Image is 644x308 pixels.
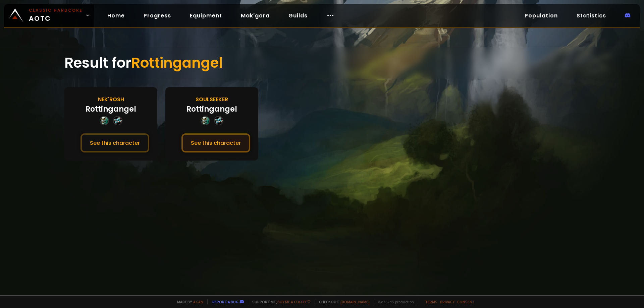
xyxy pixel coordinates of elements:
[212,299,238,304] a: Report a bug
[4,4,94,27] a: Classic HardcoreAOTC
[80,133,149,152] button: See this character
[138,9,176,22] a: Progress
[131,53,223,73] span: Rottingangel
[173,299,203,304] span: Made by
[186,104,237,115] div: Rottingangel
[315,299,370,304] span: Checkout
[248,299,311,304] span: Support me,
[64,47,580,79] div: Result for
[277,299,311,304] a: Buy me a coffee
[440,299,454,304] a: Privacy
[86,104,136,115] div: Rottingangel
[457,299,475,304] a: Consent
[374,299,414,304] span: v. d752d5 - production
[29,7,83,13] small: Classic Hardcore
[29,7,83,23] span: AOTC
[571,9,611,22] a: Statistics
[519,9,563,22] a: Population
[181,133,250,152] button: See this character
[102,9,130,22] a: Home
[340,299,370,304] a: [DOMAIN_NAME]
[98,95,124,104] div: Nek'Rosh
[283,9,313,22] a: Guilds
[425,299,437,304] a: Terms
[196,95,228,104] div: Soulseeker
[235,9,275,22] a: Mak'gora
[193,299,203,304] a: a fan
[184,9,227,22] a: Equipment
